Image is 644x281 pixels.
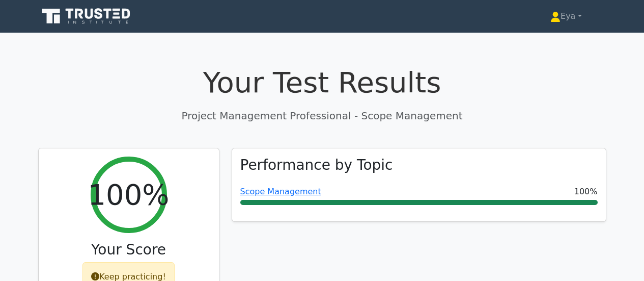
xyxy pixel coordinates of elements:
h3: Performance by Topic [240,157,393,174]
h2: 100% [88,177,169,212]
h3: Your Score [47,241,211,259]
h1: Your Test Results [38,65,606,99]
p: Project Management Professional - Scope Management [38,108,606,123]
span: 100% [574,186,598,198]
a: Scope Management [240,187,321,196]
a: Eya [526,6,606,27]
